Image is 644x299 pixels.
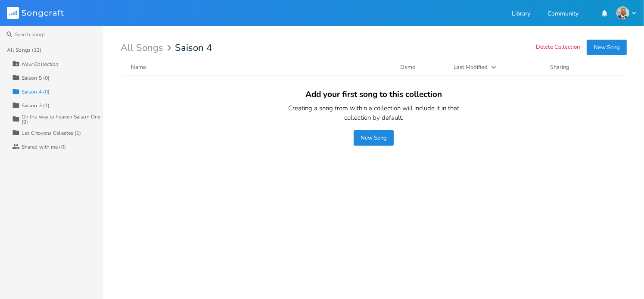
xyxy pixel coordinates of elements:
[616,6,629,19] img: NODJIBEYE CHERUBIN
[354,130,394,146] button: New Song
[550,63,602,72] div: Sharing
[121,44,174,52] div: All Songs
[400,63,443,72] div: Demo
[7,47,41,53] div: All Songs (13)
[22,62,58,67] div: New Collection
[536,44,580,51] button: Delete Collection
[22,144,66,149] div: Shared with me (0)
[22,131,81,136] div: Les Citoyens Celestes (1)
[22,75,50,81] div: Saison 5 (0)
[548,11,579,18] a: Community
[131,63,390,72] button: Name
[175,43,212,53] span: Saison 4
[131,63,146,71] div: Name
[22,103,50,108] div: Saison 3 (1)
[22,89,50,94] div: Saison 4 (0)
[454,63,540,72] button: Last Modified
[587,40,627,55] button: New Song
[277,103,471,122] div: Creating a song from within a collection will include it in that collection by default.
[22,114,103,125] div: On the way to heaven Saison One (9)
[305,89,442,100] h3: Add your first song to this collection
[512,11,530,18] a: Library
[454,63,488,71] div: Last Modified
